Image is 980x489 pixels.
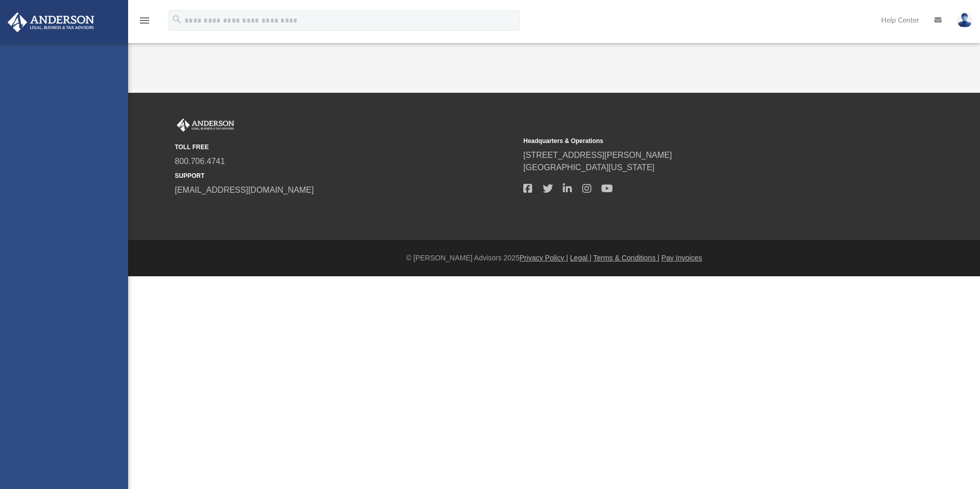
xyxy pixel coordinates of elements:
div: © [PERSON_NAME] Advisors 2025 [128,253,980,263]
small: Headquarters & Operations [523,136,865,146]
i: search [171,14,182,25]
i: menu [138,14,151,27]
a: menu [138,19,151,27]
small: TOLL FREE [175,142,516,152]
img: Anderson Advisors Platinum Portal [5,12,97,32]
img: User Pic [957,13,972,28]
img: Anderson Advisors Platinum Portal [175,118,236,132]
a: [EMAIL_ADDRESS][DOMAIN_NAME] [175,186,314,194]
small: SUPPORT [175,171,516,180]
a: Pay Invoices [661,254,702,262]
a: Privacy Policy | [520,254,568,262]
a: 800.706.4741 [175,157,225,166]
a: Terms & Conditions | [594,254,660,262]
a: [STREET_ADDRESS][PERSON_NAME] [523,151,672,159]
a: [GEOGRAPHIC_DATA][US_STATE] [523,163,655,172]
a: Legal | [570,254,591,262]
